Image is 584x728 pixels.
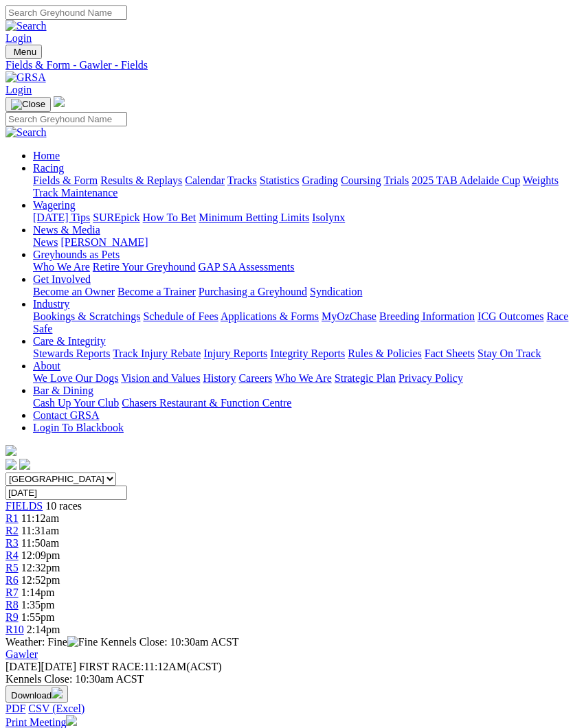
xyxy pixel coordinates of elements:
[19,459,30,470] img: twitter.svg
[5,500,43,512] a: FIELDS
[21,512,59,524] span: 11:12am
[33,199,76,211] a: Wagering
[33,310,579,335] div: Industry
[5,20,47,32] img: Search
[5,549,19,561] a: R4
[33,174,98,186] a: Fields & Form
[5,59,579,71] a: Fields & Form - Gawler - Fields
[33,273,91,285] a: Get Involved
[33,261,90,273] a: Who We Are
[33,310,568,334] a: Race Safe
[275,372,332,384] a: Who We Are
[117,286,196,297] a: Become a Trainer
[54,96,65,107] img: logo-grsa-white.png
[45,500,82,512] span: 10 races
[203,372,236,384] a: History
[5,673,579,685] div: Kennels Close: 10:30am ACST
[302,174,338,186] a: Grading
[238,372,272,384] a: Careers
[348,348,422,359] a: Rules & Policies
[33,212,90,223] a: [DATE] Tips
[199,261,295,273] a: GAP SA Assessments
[5,525,19,536] a: R2
[227,174,257,186] a: Tracks
[33,261,579,273] div: Greyhounds as Pets
[33,397,579,409] div: Bar & Dining
[33,348,110,359] a: Stewards Reports
[5,587,19,598] span: R7
[79,661,144,672] span: FIRST RACE:
[5,32,32,44] a: Login
[33,174,579,199] div: Racing
[33,150,60,161] a: Home
[260,174,300,186] a: Statistics
[27,624,60,635] span: 2:14pm
[28,703,85,714] a: CSV (Excel)
[5,445,16,456] img: logo-grsa-white.png
[221,310,319,322] a: Applications & Forms
[5,562,19,573] a: R5
[335,372,396,384] a: Strategic Plan
[5,512,19,524] a: R1
[52,687,63,698] img: download.svg
[33,236,58,248] a: News
[33,409,99,421] a: Contact GRSA
[33,422,124,433] a: Login To Blackbook
[322,310,377,322] a: MyOzChase
[67,636,98,648] img: Fine
[379,310,475,322] a: Breeding Information
[121,372,200,384] a: Vision and Values
[100,174,182,186] a: Results & Replays
[5,611,19,623] a: R9
[33,372,118,384] a: We Love Our Dogs
[185,174,225,186] a: Calendar
[5,703,579,715] div: Download
[33,236,579,249] div: News & Media
[100,636,238,648] span: Kennels Close: 10:30am ACST
[5,112,127,126] input: Search
[33,224,100,236] a: News & Media
[5,537,19,549] a: R3
[79,661,222,672] span: 11:12AM(ACST)
[412,174,520,186] a: 2025 TAB Adelaide Cup
[5,486,127,500] input: Select date
[312,212,345,223] a: Isolynx
[5,636,100,648] span: Weather: Fine
[33,286,579,298] div: Get Involved
[66,715,77,726] img: printer.svg
[5,624,24,635] a: R10
[478,348,541,359] a: Stay On Track
[523,174,559,186] a: Weights
[5,5,127,20] input: Search
[5,71,46,84] img: GRSA
[143,310,218,322] a: Schedule of Fees
[21,574,60,586] span: 12:52pm
[5,661,76,672] span: [DATE]
[33,187,117,198] a: Track Maintenance
[33,397,119,409] a: Cash Up Your Club
[199,286,307,297] a: Purchasing a Greyhound
[5,574,19,586] a: R6
[5,45,42,59] button: Toggle navigation
[60,236,148,248] a: [PERSON_NAME]
[33,335,106,347] a: Care & Integrity
[113,348,201,359] a: Track Injury Rebate
[93,212,139,223] a: SUREpick
[310,286,362,297] a: Syndication
[383,174,409,186] a: Trials
[21,587,55,598] span: 1:14pm
[341,174,381,186] a: Coursing
[33,385,93,396] a: Bar & Dining
[425,348,475,359] a: Fact Sheets
[5,126,47,139] img: Search
[5,599,19,611] span: R8
[33,212,579,224] div: Wagering
[11,99,45,110] img: Close
[21,537,59,549] span: 11:50am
